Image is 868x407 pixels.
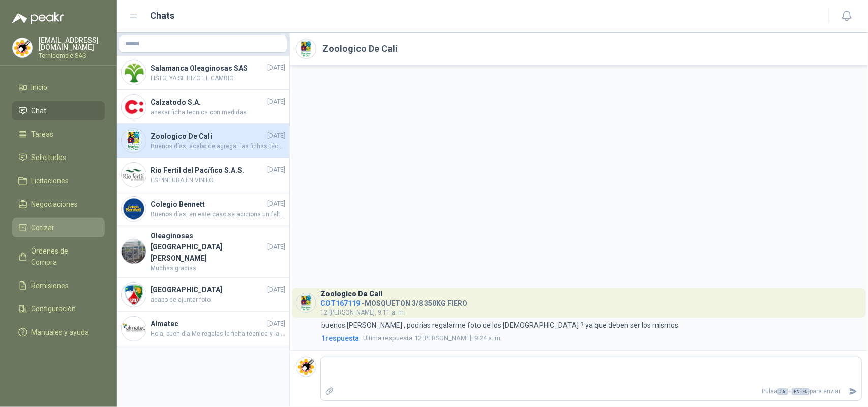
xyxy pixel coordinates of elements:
a: Company LogoRio Fertil del Pacífico S.A.S.[DATE]ES PINTURA EN VINILO [117,158,289,192]
h4: Rio Fertil del Pacífico S.A.S. [151,165,265,176]
a: Company LogoCalzatodo S.A.[DATE]anexar ficha tecnica con medidas [117,90,289,124]
img: Company Logo [13,38,32,57]
h4: Calzatodo S.A. [151,97,265,108]
span: Cotizar [32,222,55,233]
span: ES PINTURA EN VINILO [151,176,285,185]
span: Manuales y ayuda [32,327,89,338]
span: [DATE] [267,285,285,295]
p: buenos [PERSON_NAME] , podrias regalarme foto de los [DEMOGRAPHIC_DATA] ? ya que deben ser los mi... [321,320,678,331]
a: Negociaciones [12,195,105,214]
p: [EMAIL_ADDRESS][DOMAIN_NAME] [39,37,105,51]
img: Company Logo [296,357,316,377]
h1: Chats [151,9,175,23]
h4: - MOSQUETON 3/8 350KG FIERO [320,297,467,306]
span: anexar ficha tecnica con medidas [151,108,285,117]
span: Hola, buen dia Me regalas la ficha técnica y la ficha de seguridad del thinner porfa. Quedo atent... [151,329,285,339]
span: COT167119 [320,299,360,307]
a: Company LogoZoologico De Cali[DATE]Buenos días, acabo de agregar las fichas técnicas. de ambos mo... [117,124,289,158]
span: Ctrl [777,388,788,395]
img: Company Logo [122,317,146,341]
a: 1respuestaUltima respuesta12 [PERSON_NAME], 9:24 a. m. [319,333,862,344]
h4: Oleaginosas [GEOGRAPHIC_DATA][PERSON_NAME] [151,230,265,264]
p: Tornicomple SAS [39,53,105,59]
img: Company Logo [122,239,146,264]
a: Órdenes de Compra [12,241,105,272]
h4: Almatec [151,318,265,329]
span: acabo de ajuntar foto [151,295,285,305]
span: Configuración [32,303,76,315]
span: Órdenes de Compra [32,245,95,268]
a: Chat [12,101,105,120]
span: [DATE] [267,319,285,329]
span: Tareas [32,129,54,140]
span: LISTO, YA SE HIZO EL CAMBIO [151,74,285,83]
a: Company LogoColegio Bennett[DATE]Buenos días, en este caso se adiciona un felte domicilio de $800... [117,192,289,226]
img: Company Logo [122,95,146,119]
button: Enviar [845,383,861,400]
span: Ultima respuesta [363,333,412,343]
a: Company LogoSalamanca Oleaginosas SAS[DATE]LISTO, YA SE HIZO EL CAMBIO [117,56,289,90]
span: Remisiones [32,280,69,291]
a: Remisiones [12,276,105,295]
span: Negociaciones [32,199,78,210]
h4: Zoologico De Cali [151,131,265,142]
img: Company Logo [122,129,146,153]
img: Company Logo [296,293,316,312]
h3: Zoologico De Cali [320,291,382,297]
span: [DATE] [267,199,285,209]
h4: Colegio Bennett [151,199,265,210]
span: [DATE] [267,63,285,73]
span: [DATE] [267,97,285,107]
span: Licitaciones [32,175,69,186]
img: Logo peakr [12,12,64,24]
a: Company Logo[GEOGRAPHIC_DATA][DATE]acabo de ajuntar foto [117,278,289,312]
img: Company Logo [122,60,146,85]
h4: [GEOGRAPHIC_DATA] [151,284,265,295]
a: Solicitudes [12,148,105,167]
a: Cotizar [12,218,105,237]
a: Company LogoAlmatec[DATE]Hola, buen dia Me regalas la ficha técnica y la ficha de seguridad del t... [117,312,289,346]
img: Company Logo [296,39,316,58]
span: [DATE] [267,131,285,141]
label: Adjuntar archivos [321,383,338,400]
a: Tareas [12,124,105,144]
span: 1 respuesta [321,333,359,344]
span: [DATE] [267,242,285,252]
span: Buenos días, acabo de agregar las fichas técnicas. de ambos mosquetones, son exactamente los mismos. [151,142,285,151]
a: Company LogoOleaginosas [GEOGRAPHIC_DATA][PERSON_NAME][DATE]Muchas gracias [117,226,289,278]
h4: Salamanca Oleaginosas SAS [151,62,265,74]
span: ENTER [792,388,810,395]
span: Chat [32,105,47,116]
img: Company Logo [122,163,146,187]
a: Configuración [12,299,105,319]
a: Manuales y ayuda [12,323,105,342]
a: Licitaciones [12,171,105,191]
img: Company Logo [122,197,146,221]
span: 12 [PERSON_NAME], 9:11 a. m. [320,309,405,316]
img: Company Logo [122,283,146,307]
a: Inicio [12,78,105,97]
span: 12 [PERSON_NAME], 9:24 a. m. [363,333,502,343]
span: [DATE] [267,165,285,175]
h2: Zoologico De Cali [322,42,398,56]
span: Solicitudes [32,152,67,163]
span: Inicio [32,82,48,93]
span: Buenos días, en este caso se adiciona un felte domicilio de $8000 ya que no se cobraba si se comp... [151,210,285,220]
span: Muchas gracias [151,264,285,273]
p: Pulsa + para enviar [338,383,845,400]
